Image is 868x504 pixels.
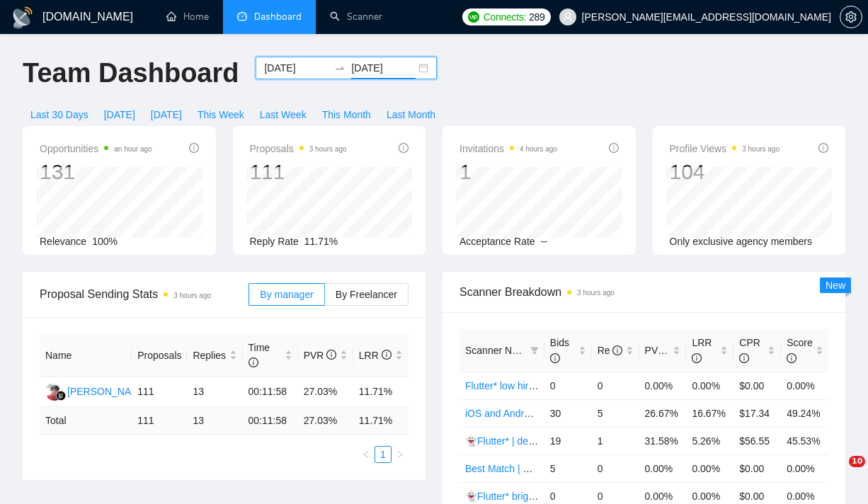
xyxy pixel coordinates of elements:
div: [PERSON_NAME] [67,384,149,399]
td: $0.00 [733,372,781,399]
span: Proposals [250,140,347,157]
span: Bids [550,337,569,364]
td: 31.58% [639,427,687,454]
span: This Month [322,107,371,122]
span: Last Week [260,107,307,122]
span: Reply Rate [250,236,299,247]
td: 49.24% [781,399,828,427]
span: By Freelancer [336,289,397,300]
span: Last Month [387,107,435,122]
button: Last Week [252,103,314,126]
td: $0.00 [733,454,781,482]
a: A[PERSON_NAME] [45,385,149,396]
span: This Week [198,107,244,122]
td: 0 [592,372,639,399]
span: Acceptance Rate [459,236,535,247]
span: filter [530,346,539,355]
span: By manager [260,289,313,300]
span: CPR [739,337,760,364]
td: 0.00% [686,454,733,482]
td: 26.67% [639,399,687,427]
span: Profile Views [670,140,780,157]
span: info-circle [382,350,392,360]
td: 30 [544,399,592,427]
span: swap-right [334,62,346,74]
span: info-circle [550,353,560,363]
time: 4 hours ago [520,145,557,153]
th: Name [40,334,132,377]
a: Best Match | Daria [465,463,547,474]
span: info-circle [692,353,702,363]
time: 3 hours ago [742,145,780,153]
span: to [334,62,346,74]
span: New [826,280,845,291]
span: setting [840,11,862,23]
a: 👻Flutter* | default 2% reply before 09/06 [465,435,646,447]
span: Relevance [40,236,86,247]
span: [DATE] [104,107,135,122]
span: LRR [359,350,392,361]
time: 3 hours ago [173,292,211,299]
td: 0 [544,372,592,399]
a: setting [840,11,862,23]
span: info-circle [189,143,199,153]
span: info-circle [818,143,828,153]
td: 00:11:58 [243,377,298,407]
div: 131 [40,159,152,185]
iframe: Intercom live chat [820,456,854,490]
time: 3 hours ago [577,289,615,297]
span: Only exclusive agency members [670,236,813,247]
img: A [45,383,63,401]
a: searchScanner [330,11,382,23]
td: 13 [187,377,242,407]
span: Proposal Sending Stats [40,285,249,303]
span: 10 [849,456,865,467]
td: 111 [132,377,187,407]
img: gigradar-bm.png [56,391,66,401]
span: info-circle [609,143,619,153]
span: user [563,12,573,22]
button: Last 30 Days [23,103,96,126]
td: 0.00% [781,372,828,399]
a: homeHome [166,11,209,23]
td: 11.71 % [353,407,409,435]
div: 1 [459,159,557,185]
td: 5 [544,454,592,482]
td: 5 [592,399,639,427]
th: Replies [187,334,242,377]
span: info-circle [612,345,622,355]
td: 27.03% [298,377,353,407]
input: End date [351,60,416,76]
span: Scanner Name [465,345,531,356]
li: 1 [375,446,392,463]
span: Replies [193,348,226,363]
button: right [392,446,409,463]
h1: Team Dashboard [23,57,239,90]
a: Flutter* low hire rate [465,380,554,391]
span: dashboard [237,11,247,21]
td: Total [40,407,132,435]
span: Time [249,342,270,369]
span: 289 [529,9,544,25]
td: $17.34 [733,399,781,427]
td: 11.71% [353,377,409,407]
td: 0 [592,454,639,482]
td: 45.53% [781,427,828,454]
span: info-circle [326,350,336,360]
span: LRR [692,337,712,364]
td: 111 [132,407,187,435]
td: 0.00% [686,372,733,399]
span: info-circle [739,353,749,363]
button: [DATE] [143,103,190,126]
td: 00:11:58 [243,407,298,435]
span: info-circle [249,357,258,367]
span: info-circle [787,353,796,363]
div: 104 [670,159,780,185]
time: an hour ago [114,145,152,153]
td: $56.55 [733,427,781,454]
span: Opportunities [40,140,152,157]
a: 👻Flutter* bright start [465,491,559,502]
a: iOS and Android 25/08 [465,408,565,419]
li: Next Page [392,446,409,463]
span: info-circle [399,143,409,153]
